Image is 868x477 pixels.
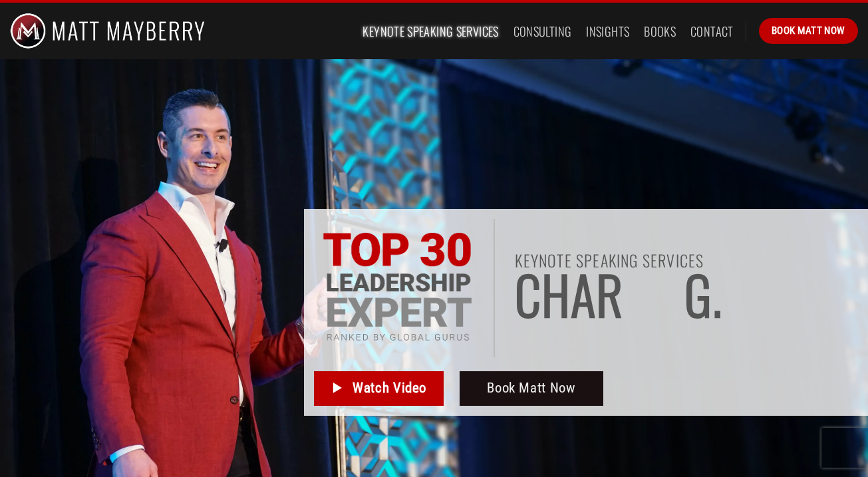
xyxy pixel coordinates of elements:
[586,19,629,43] a: Insights
[513,19,572,43] a: Consulting
[772,23,845,39] span: Book Matt Now
[690,19,734,43] a: Contact
[759,18,858,43] a: Book Matt Now
[362,19,498,43] a: Keynote Speaking Services
[644,19,676,43] a: Books
[460,371,604,406] a: Book Matt Now
[10,3,205,59] img: Matt Mayberry
[314,371,444,406] a: Watch Video
[515,252,857,268] h1: Keynote Speaking Services
[322,232,473,344] img: Top 30 Leadership Experts
[487,377,575,399] span: Book Matt Now
[353,377,426,399] span: Watch Video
